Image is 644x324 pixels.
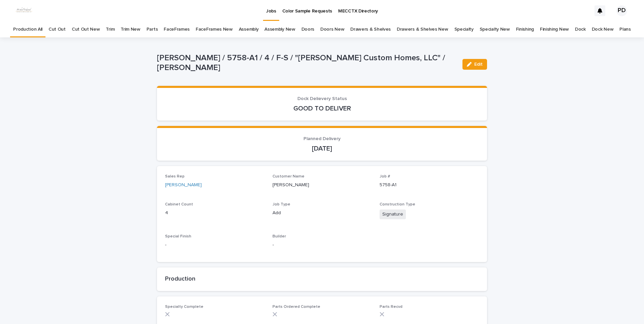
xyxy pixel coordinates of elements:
a: Drawers & Shelves New [397,22,448,37]
a: FaceFrames [164,22,190,37]
span: Dock Delievery Status [297,96,347,101]
p: [PERSON_NAME] [272,182,372,189]
a: Drawers & Shelves [350,22,391,37]
a: Specialty [454,22,474,37]
p: [DATE] [165,144,479,153]
h2: Production [165,276,479,283]
span: Job # [380,174,390,179]
a: [PERSON_NAME] [165,182,202,189]
p: GOOD TO DELIVER [165,104,479,112]
a: Production All [13,22,42,37]
p: 4 [165,209,264,217]
a: Plans [619,22,631,37]
span: Construction Type [380,202,415,206]
span: Parts Recvd [380,305,402,309]
img: dhEtdSsQReaQtgKTuLrt [13,4,34,18]
button: Edit [462,59,487,70]
span: Customer Name [272,174,304,179]
span: Parts Ordered Complete [272,305,320,309]
p: - [272,241,372,249]
div: PD [616,5,627,16]
p: - [165,241,264,249]
a: Doors New [320,22,344,37]
a: Assembly [239,22,259,37]
a: Trim [106,22,115,37]
p: [PERSON_NAME] / 5758-A1 / 4 / F-S / "[PERSON_NAME] Custom Homes, LLC" / [PERSON_NAME] [157,53,457,73]
a: Doors [301,22,314,37]
p: 5758-A1 [380,182,479,189]
a: Dock [575,22,586,37]
a: Trim New [121,22,140,37]
a: Parts [147,22,158,37]
a: Specialty New [480,22,510,37]
span: Sales Rep [165,174,185,179]
a: Assembly New [264,22,295,37]
a: FaceFrames New [196,22,233,37]
a: Finishing New [540,22,569,37]
span: Cabinet Count [165,202,193,206]
span: Specialty Complete [165,305,203,309]
a: Cut Out [49,22,66,37]
span: Planned Delivery [303,136,341,141]
span: Special Finish [165,234,191,238]
span: Edit [474,62,483,67]
span: Builder [272,234,286,238]
a: Cut Out New [72,22,100,37]
span: Job Type [272,202,290,206]
a: Finishing [516,22,534,37]
a: Dock New [592,22,614,37]
p: Add [272,209,372,217]
span: Signature [380,209,406,219]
